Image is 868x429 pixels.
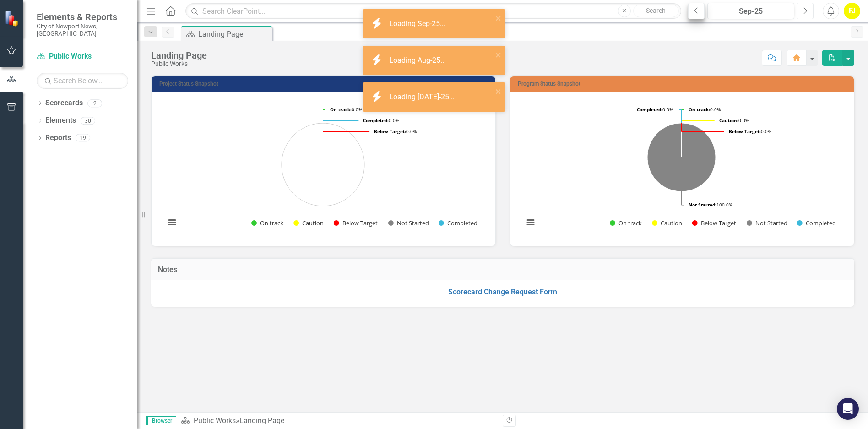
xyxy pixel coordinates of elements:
[755,219,787,227] text: Not Started
[711,6,791,17] div: Sep-25
[519,99,845,237] div: Chart. Highcharts interactive chart.
[151,60,207,67] div: Public Works
[719,117,749,124] text: 0.0%
[198,28,270,40] div: Landing Page
[81,117,95,125] div: 30
[652,219,682,227] button: Show Caution
[637,106,662,113] tspan: Completed:
[719,117,738,124] tspan: Caution:
[495,49,502,60] button: close
[844,3,860,19] button: FJ
[251,219,283,227] button: Show On track
[45,133,71,143] a: Reports
[689,106,721,113] text: 0.0%
[5,10,21,26] img: ClearPoint Strategy
[610,219,642,227] button: Show On track
[76,134,90,142] div: 19
[495,86,502,97] button: close
[146,416,176,425] span: Browser
[729,128,761,135] tspan: Below Target:
[729,128,771,135] text: 0.0%
[397,219,429,227] text: Not Started
[519,99,844,237] svg: Interactive chart
[689,106,710,113] tspan: On track:
[159,81,491,87] h3: Project Status Snapshot
[388,219,429,227] button: Show Not Started
[334,219,378,227] button: Show Below Target
[692,219,737,227] button: Show Below Target
[495,13,502,23] button: close
[389,55,448,66] div: Loading Aug-25...
[330,106,352,113] tspan: On track:
[637,106,673,113] text: 0.0%
[797,219,836,227] button: Show Completed
[151,50,207,60] div: Landing Page
[166,216,179,229] button: View chart menu, Chart
[161,99,486,237] div: Chart. Highcharts interactive chart.
[37,11,128,22] span: Elements & Reports
[185,3,681,19] input: Search ClearPoint...
[389,92,457,103] div: Loading [DATE]-25...
[647,123,716,191] path: Not Started, 4.
[747,219,787,227] button: Show Not Started
[707,3,794,19] button: Sep-25
[837,398,859,420] div: Open Intercom Messenger
[524,216,537,229] button: View chart menu, Chart
[633,5,679,17] button: Search
[37,51,128,62] a: Public Works
[330,106,362,113] text: 0.0%
[293,219,324,227] button: Show Caution
[158,266,847,274] h3: Notes
[374,128,417,135] text: 0.0%
[389,19,448,29] div: Loading Sep-25...
[646,7,666,14] span: Search
[689,201,716,208] tspan: Not Started:
[374,128,406,135] tspan: Below Target:
[161,99,485,237] svg: Interactive chart
[181,416,496,426] div: »
[689,201,732,208] text: 100.0%
[448,288,557,296] a: Scorecard Change Request Form
[87,99,102,107] div: 2
[194,416,236,425] a: Public Works
[45,98,83,109] a: Scorecards
[45,115,76,126] a: Elements
[37,73,128,89] input: Search Below...
[518,81,849,87] h3: Program Status Snapshot
[439,219,477,227] button: Show Completed
[37,22,128,38] small: City of Newport News, [GEOGRAPHIC_DATA]
[239,416,284,425] div: Landing Page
